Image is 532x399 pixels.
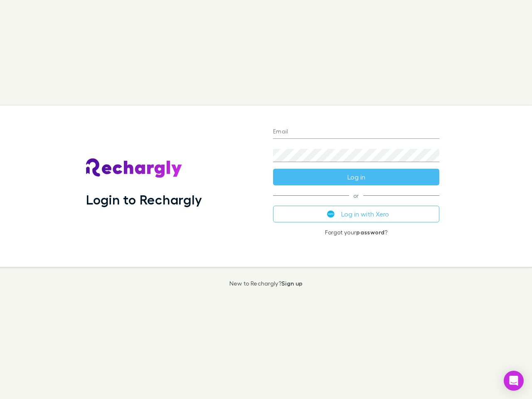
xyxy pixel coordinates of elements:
p: Forgot your ? [273,229,439,236]
button: Log in [273,169,439,185]
h1: Login to Rechargly [86,192,202,207]
div: Open Intercom Messenger [504,371,524,391]
a: password [356,229,384,236]
img: Rechargly's Logo [86,158,182,178]
button: Log in with Xero [273,206,439,222]
img: Xero's logo [327,210,335,218]
a: Sign up [281,280,303,287]
p: New to Rechargly? [229,280,303,287]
